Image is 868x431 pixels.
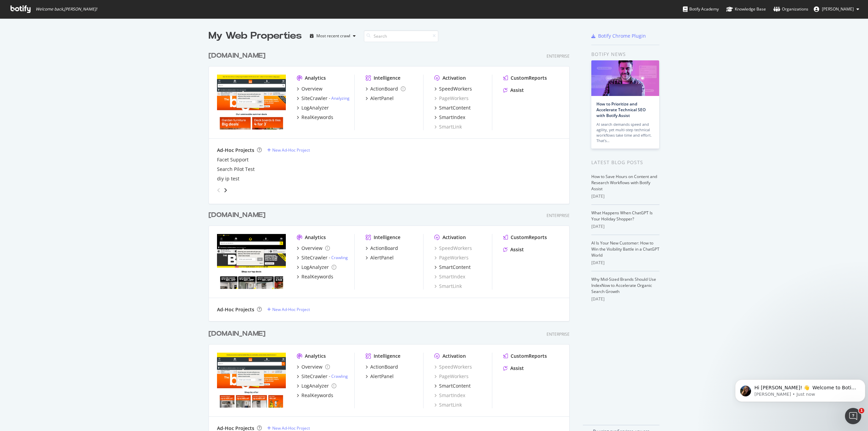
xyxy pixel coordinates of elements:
[434,254,469,261] a: PageWorkers
[510,365,524,372] div: Assist
[439,85,472,92] div: SpeedWorkers
[316,34,350,38] div: Most recent crawl
[217,175,239,182] div: diy ip test
[511,75,547,81] div: CustomReports
[434,392,465,399] a: SmartIndex
[434,283,462,290] a: SmartLink
[329,373,348,379] div: -
[297,104,329,111] a: LogAnalyzer
[329,95,350,101] div: -
[442,234,466,241] div: Activation
[591,193,659,199] div: [DATE]
[305,353,326,359] div: Analytics
[370,245,398,252] div: ActionBoard
[297,85,322,92] a: Overview
[36,6,97,12] span: Welcome back, [PERSON_NAME] !
[297,373,348,380] a: SiteCrawler- Crawling
[370,85,398,92] div: ActionBoard
[503,353,547,359] a: CustomReports
[591,276,656,294] a: Why Mid-Sized Brands Should Use IndexNow to Accelerate Organic Search Growth
[510,246,524,253] div: Assist
[442,75,466,81] div: Activation
[511,353,547,359] div: CustomReports
[434,114,465,121] a: SmartIndex
[301,245,322,252] div: Overview
[439,264,471,271] div: SmartContent
[439,104,471,111] div: SmartContent
[434,95,469,102] div: PageWorkers
[434,264,471,271] a: SmartContent
[297,114,333,121] a: RealKeywords
[547,331,570,337] div: Enterprise
[272,147,310,153] div: New Ad-Hoc Project
[726,6,766,13] div: Knowledge Base
[297,245,330,252] a: Overview
[434,373,469,380] div: PageWorkers
[297,392,333,399] a: RealKeywords
[267,147,310,153] a: New Ad-Hoc Project
[859,408,864,413] span: 1
[596,101,646,118] a: How to Prioritize and Accelerate Technical SEO with Botify Assist
[209,329,268,339] a: [DOMAIN_NAME]
[434,401,462,408] a: SmartLink
[331,255,348,260] a: Crawling
[547,53,570,59] div: Enterprise
[442,353,466,359] div: Activation
[214,185,223,196] div: angle-left
[591,60,659,96] img: How to Prioritize and Accelerate Technical SEO with Botify Assist
[434,245,472,252] div: SpeedWorkers
[297,254,348,261] a: SiteCrawler- Crawling
[503,234,547,241] a: CustomReports
[272,425,310,431] div: New Ad-Hoc Project
[209,210,268,220] a: [DOMAIN_NAME]
[301,373,328,380] div: SiteCrawler
[591,240,659,258] a: AI Is Your New Customer: How to Win the Visibility Battle in a ChatGPT World
[209,51,268,61] a: [DOMAIN_NAME]
[434,123,462,130] a: SmartLink
[301,364,322,370] div: Overview
[591,296,659,302] div: [DATE]
[364,30,438,42] input: Search
[370,254,394,261] div: AlertPanel
[366,245,398,252] a: ActionBoard
[434,273,465,280] a: SmartIndex
[591,174,657,192] a: How to Save Hours on Content and Research Workflows with Botify Assist
[370,373,394,380] div: AlertPanel
[307,31,358,41] button: Most recent crawl
[370,95,394,102] div: AlertPanel
[434,383,471,389] a: SmartContent
[434,104,471,111] a: SmartContent
[301,85,322,92] div: Overview
[301,392,333,399] div: RealKeywords
[503,87,524,94] a: Assist
[331,95,350,101] a: Analyzing
[511,234,547,241] div: CustomReports
[434,364,472,370] div: SpeedWorkers
[547,213,570,218] div: Enterprise
[301,273,333,280] div: RealKeywords
[329,255,348,260] div: -
[366,364,398,370] a: ActionBoard
[301,383,329,389] div: LogAnalyzer
[591,223,659,230] div: [DATE]
[434,85,472,92] a: SpeedWorkers
[366,373,394,380] a: AlertPanel
[301,104,329,111] div: LogAnalyzer
[591,210,653,222] a: What Happens When ChatGPT Is Your Holiday Shopper?
[591,260,659,266] div: [DATE]
[374,234,400,241] div: Intelligence
[305,75,326,81] div: Analytics
[297,264,336,271] a: LogAnalyzer
[209,329,265,339] div: [DOMAIN_NAME]
[439,114,465,121] div: SmartIndex
[503,75,547,81] a: CustomReports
